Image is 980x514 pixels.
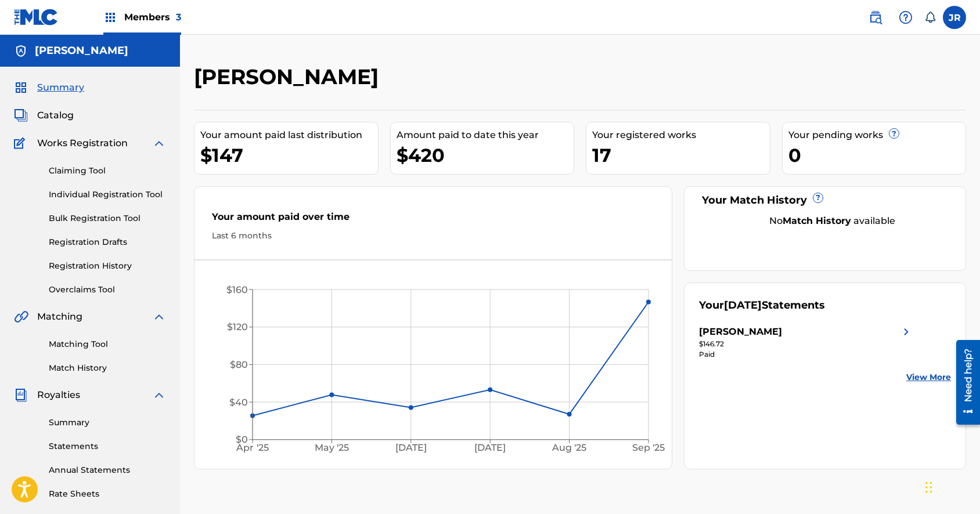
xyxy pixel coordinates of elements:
span: Works Registration [37,136,128,150]
img: search [869,10,882,24]
img: expand [152,388,166,402]
div: Paid [699,349,913,360]
span: Catalog [37,108,74,122]
div: 0 [788,142,966,168]
div: $147 [200,142,378,168]
tspan: [DATE] [395,442,427,453]
tspan: $160 [226,284,248,295]
a: Individual Registration Tool [49,189,166,201]
span: Members [124,10,181,24]
tspan: Aug '25 [552,442,586,453]
tspan: Apr '25 [236,442,268,453]
img: right chevron icon [899,325,913,339]
h2: [PERSON_NAME] [194,64,384,90]
tspan: $40 [229,397,248,408]
div: Your amount paid over time [212,210,654,230]
div: [PERSON_NAME] [699,325,782,339]
div: 17 [592,142,770,168]
tspan: Sep '25 [632,442,665,453]
h5: JOSEPH RESLY II [35,44,128,57]
img: Top Rightsholders [103,10,117,24]
a: Claiming Tool [49,165,166,177]
tspan: $120 [227,321,248,332]
iframe: Chat Widget [922,458,980,514]
tspan: $80 [230,359,248,370]
img: Matching [14,310,28,324]
div: Help [894,6,917,29]
img: Summary [14,81,28,95]
a: Registration History [49,260,166,272]
div: Amount paid to date this year [397,128,574,142]
div: Drag [925,470,932,505]
div: Your registered works [592,128,770,142]
a: CatalogCatalog [14,108,74,122]
a: Bulk Registration Tool [49,212,166,225]
span: [DATE] [724,299,762,312]
div: $146.72 [699,339,913,349]
span: Royalties [37,388,80,402]
div: Your Statements [699,298,825,313]
img: Works Registration [14,136,29,150]
div: Your amount paid last distribution [200,128,378,142]
div: $420 [397,142,574,168]
div: No available [714,214,951,228]
span: Summary [37,81,84,95]
div: Last 6 months [212,230,654,242]
tspan: $0 [236,434,248,445]
img: Accounts [14,44,28,58]
a: View More [906,371,951,383]
div: Your pending works [788,128,966,142]
a: SummarySummary [14,81,84,95]
img: expand [152,136,166,150]
span: ? [813,193,823,202]
strong: Match History [783,215,851,226]
tspan: [DATE] [474,442,506,453]
div: Your Match History [699,193,951,208]
span: 3 [176,12,181,23]
span: Matching [37,310,82,324]
a: Annual Statements [49,464,166,476]
img: help [899,10,913,24]
a: Summary [49,417,166,429]
div: Notifications [924,12,936,23]
a: [PERSON_NAME]right chevron icon$146.72Paid [699,325,913,360]
tspan: May '25 [315,442,349,453]
div: User Menu [943,6,966,29]
a: Statements [49,440,166,453]
iframe: Resource Center [947,334,980,430]
a: Public Search [864,6,887,29]
a: Match History [49,362,166,374]
img: MLC Logo [14,9,59,26]
a: Registration Drafts [49,236,166,248]
span: ? [889,129,899,138]
a: Matching Tool [49,338,166,350]
img: Catalog [14,108,28,122]
img: Royalties [14,388,28,402]
img: expand [152,310,166,324]
a: Overclaims Tool [49,284,166,296]
a: Rate Sheets [49,488,166,500]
